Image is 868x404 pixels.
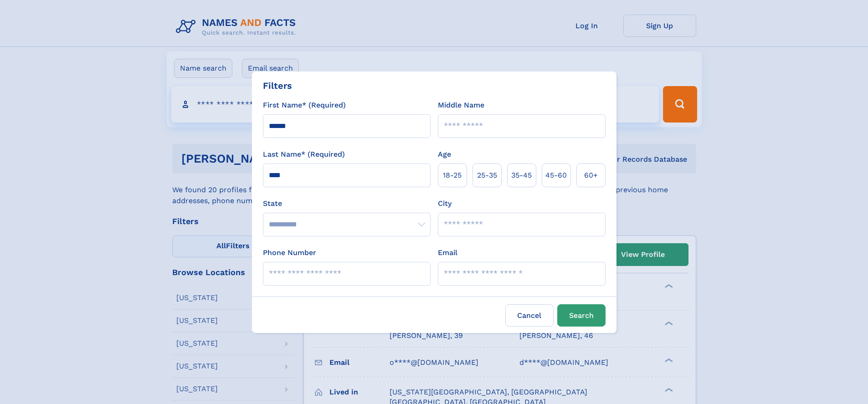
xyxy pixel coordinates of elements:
div: Filters [263,79,292,92]
span: 35‑45 [511,170,532,181]
label: First Name* (Required) [263,100,346,111]
label: Email [438,247,457,258]
label: Phone Number [263,247,316,258]
label: Middle Name [438,100,484,111]
label: State [263,198,431,209]
label: Age [438,149,451,160]
button: Search [557,304,606,327]
span: 18‑25 [443,170,462,181]
label: Last Name* (Required) [263,149,345,160]
label: Cancel [505,304,554,327]
span: 45‑60 [545,170,567,181]
span: 60+ [584,170,598,181]
span: 25‑35 [477,170,497,181]
label: City [438,198,452,209]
